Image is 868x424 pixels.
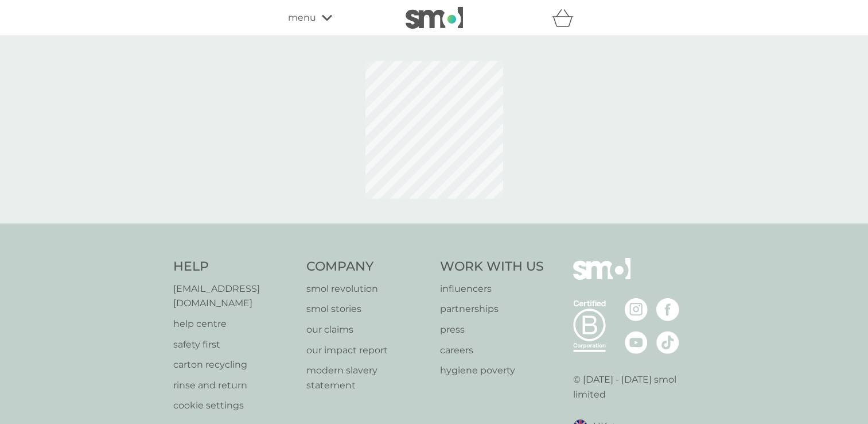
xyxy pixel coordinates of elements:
[173,398,295,413] a: cookie settings
[406,7,463,29] img: smol
[440,322,544,337] a: press
[440,343,544,358] a: careers
[573,372,695,402] p: © [DATE] - [DATE] smol limited
[440,258,544,276] h4: Work With Us
[625,331,648,354] img: visit the smol Youtube page
[440,282,544,296] a: influencers
[552,6,581,29] div: basket
[173,357,295,372] a: carton recycling
[173,282,295,311] a: [EMAIL_ADDRESS][DOMAIN_NAME]
[656,331,679,354] img: visit the smol Tiktok page
[288,10,316,25] span: menu
[173,378,295,393] a: rinse and return
[573,258,630,297] img: smol
[306,258,429,276] h4: Company
[306,282,429,296] a: smol revolution
[306,363,429,392] a: modern slavery statement
[625,298,648,321] img: visit the smol Instagram page
[306,322,429,337] a: our claims
[656,298,679,321] img: visit the smol Facebook page
[440,302,544,317] a: partnerships
[173,337,295,352] a: safety first
[173,317,295,332] a: help centre
[440,363,544,378] a: hygiene poverty
[306,302,429,317] a: smol stories
[306,343,429,358] a: our impact report
[173,258,295,276] h4: Help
